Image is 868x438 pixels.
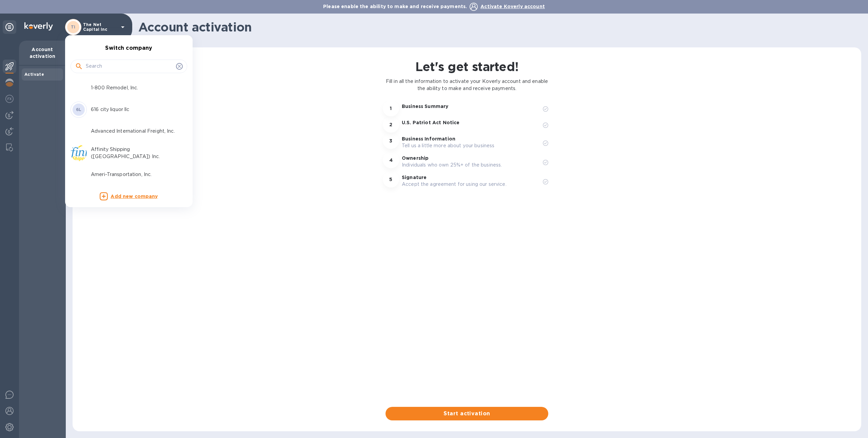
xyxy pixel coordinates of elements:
[86,61,173,71] input: Search
[91,128,176,135] p: Advanced International Freight, Inc.
[91,146,176,160] p: Affinity Shipping ([GEOGRAPHIC_DATA]) Inc.
[91,106,176,113] p: 616 city liquor llc
[111,193,158,200] p: Add new company
[91,171,176,178] p: Ameri-Transportation, Inc.
[91,84,176,91] p: 1-800 Remodel, Inc.
[76,107,82,112] b: 6L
